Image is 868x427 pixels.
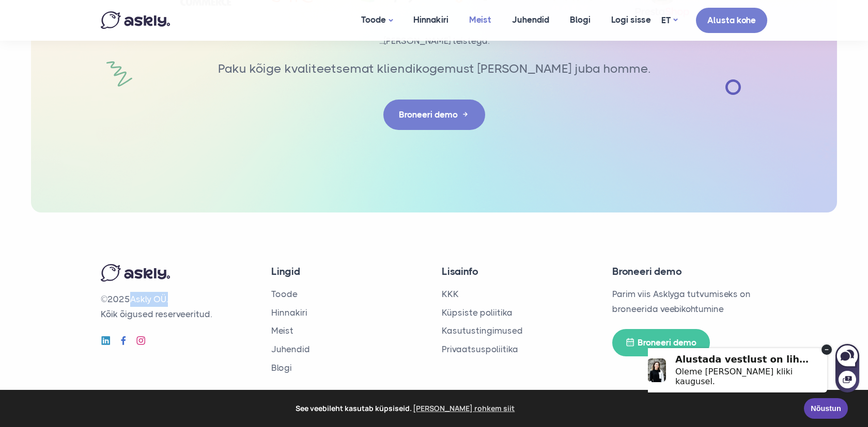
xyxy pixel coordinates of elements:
a: ET [661,13,677,28]
span: 2025 [107,294,130,304]
a: Blogi [271,363,292,373]
a: Broneeri demo [612,329,710,356]
a: Alusta kohe [696,8,767,33]
a: Küpsiste poliitika [442,307,513,318]
h4: Lisainfo [442,264,597,279]
img: Askly [101,11,170,29]
iframe: Askly chat [648,331,860,393]
a: Kasutustingimused [442,325,523,336]
a: Broneeri demo [383,100,485,130]
a: Privaatsuspoliitika [442,344,518,354]
a: Juhendid [271,344,310,354]
div: Alustada vestlust on lihtne! [27,24,165,34]
a: Nõustun [804,398,848,419]
p: ...[PERSON_NAME] teistega. [158,34,710,48]
p: © Askly OÜ. Kõik õigused reserveeritud. [101,292,256,322]
a: learn more about cookies [412,401,517,416]
p: Paku kõige kvaliteetsemat kliendikogemust [PERSON_NAME] juba homme. [214,59,654,78]
a: Hinnakiri [271,307,307,318]
h4: Lingid [271,264,426,279]
p: Parim viis Asklyga tutvumiseks on broneerida veebikohtumine [612,287,767,317]
h4: Broneeri demo [612,264,767,279]
span: See veebileht kasutab küpsiseid. [15,401,797,416]
img: Askly logo [101,264,170,282]
a: Meist [271,325,293,336]
a: KKK [442,289,459,299]
a: Toode [271,289,298,299]
div: Oleme [PERSON_NAME] kliki kaugusel. [27,36,165,56]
